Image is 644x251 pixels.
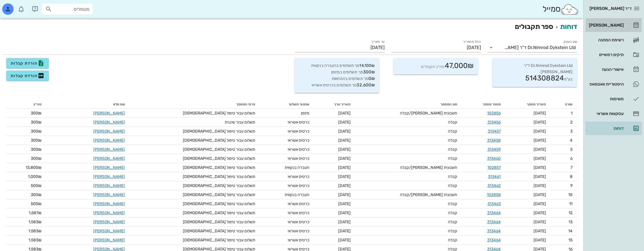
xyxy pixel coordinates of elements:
[338,210,351,215] span: [DATE]
[33,102,42,106] span: סה״כ
[285,165,309,170] span: העברה בנקאית
[338,120,351,125] span: [DATE]
[527,102,546,106] span: תאריך מסמך
[588,23,624,27] div: [PERSON_NAME]
[568,192,573,197] span: 10
[487,111,500,116] a: 102856
[534,220,546,224] span: [DATE]
[534,201,546,206] span: [DATE]
[505,100,550,109] th: תאריך מסמך
[448,210,457,215] span: קבלה
[586,107,642,120] a: עסקאות אשראי
[560,4,579,15] img: SmileCloud logo
[31,156,42,161] span: 300₪
[570,129,573,134] span: 3
[314,100,355,109] th: תאריך ערך
[534,210,546,215] span: [DATE]
[560,23,577,31] a: דוחות
[29,238,42,243] span: 1,583₪
[338,156,351,161] span: [DATE]
[487,238,500,243] a: 313464
[93,183,125,188] a: [PERSON_NAME]
[571,111,573,116] span: 1
[586,122,642,135] a: דוחות
[588,97,624,101] div: משימות
[482,102,500,106] span: מספר מסמך
[586,18,642,32] a: [PERSON_NAME]
[129,154,260,163] td: תשלום עבור טיפול [DEMOGRAPHIC_DATA]
[448,229,457,233] span: קבלה
[586,77,642,91] a: היסטוריית וואטסאפ
[570,174,573,179] span: 8
[129,136,260,145] td: תשלום עבור טיפול [DEMOGRAPHIC_DATA]
[371,40,385,44] label: עד תאריך
[129,172,260,181] td: תשלום עבור טיפול [DEMOGRAPHIC_DATA]
[487,43,577,52] div: שם העסקDr.Nimrod Dykstein Ltd ד"ר [PERSON_NAME] בע"מ
[338,183,351,188] span: [DATE]
[288,229,309,233] span: כרטיס אשראי
[448,129,457,134] span: קבלה
[93,210,125,215] a: [PERSON_NAME]
[6,71,49,81] button: הורדת קבלות
[294,58,379,93] div: סך תשלומים בהעברה בנקאית סך תשלומים במזומן סך תשלומים בהמחאות סך תשלומים בכרטיס אשראי
[588,111,624,116] div: עסקאות אשראי
[338,229,351,233] span: [DATE]
[565,102,573,106] span: שורה
[6,100,46,109] th: סה״כ
[129,190,260,199] td: תשלום עבור טיפול [DEMOGRAPHIC_DATA]
[31,147,42,152] span: 300₪
[355,100,461,109] th: סוג המסמך
[563,40,577,44] label: שם העסק
[93,156,125,161] a: [PERSON_NAME]
[288,210,309,215] span: כרטיס אשראי
[534,229,546,233] span: [DATE]
[586,92,642,106] a: משימות
[31,201,42,206] span: 500₪
[260,100,314,109] th: אמצעי תשלום
[588,67,624,72] div: אישורי הגעה
[338,238,351,243] span: [DATE]
[129,100,260,109] th: פרטי המסמך
[93,165,125,170] a: [PERSON_NAME]
[569,201,573,206] span: 11
[487,229,500,233] a: 313464
[93,174,125,179] a: [PERSON_NAME]
[487,147,500,152] a: 313459
[586,33,642,47] a: רשימת המתנה
[448,138,457,143] span: קבלה
[129,227,260,236] td: תשלום עבור טיפול [DEMOGRAPHIC_DATA]
[448,220,457,224] span: קבלה
[463,40,481,44] label: החל מתאריך
[363,69,375,75] span: 300₪
[400,111,457,116] span: חשבונית [PERSON_NAME]/קבלה
[129,181,260,190] td: תשלום עבור טיפול [DEMOGRAPHIC_DATA]
[285,192,309,197] span: העברה בנקאית
[93,220,125,224] a: [PERSON_NAME]
[93,111,125,116] a: [PERSON_NAME]
[534,238,546,243] span: [DATE]
[129,145,260,154] td: תשלום עבור טיפול [DEMOGRAPHIC_DATA]
[11,72,44,79] span: הורדת קבלות
[338,147,351,152] span: [DATE]
[288,138,309,143] span: כרטיס אשראי
[93,129,125,134] a: [PERSON_NAME]
[448,120,457,125] span: קבלה
[525,74,564,82] span: 514308824
[534,192,546,197] span: [DATE]
[289,102,309,106] span: אמצעי תשלום
[542,3,579,15] div: סמייל
[487,220,500,224] a: 313464
[570,120,573,125] span: 2
[338,174,351,179] span: [DATE]
[487,183,500,188] a: 313462
[93,120,125,125] a: [PERSON_NAME]
[301,111,309,116] span: מזומן
[589,6,632,11] span: ד״ר [PERSON_NAME]
[487,210,500,215] a: 313464
[113,102,125,106] span: שם מלא
[487,129,500,134] a: 313457
[492,58,577,87] div: Dr.Nimrod Dykstein Ltd ד"ר [PERSON_NAME] בע"מ
[534,183,546,188] span: [DATE]
[444,61,474,70] span: 47,000₪
[570,147,573,152] span: 5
